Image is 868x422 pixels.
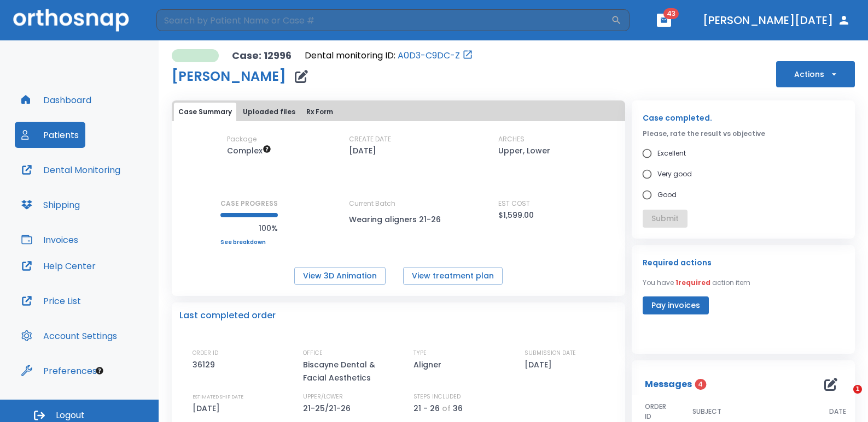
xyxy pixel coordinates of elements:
p: EST COST [498,199,530,209]
p: ESTIMATED SHIP DATE [193,392,243,402]
p: Case completed. [643,111,844,124]
p: Wearing aligners 21-26 [349,213,447,226]
h1: [PERSON_NAME] [172,70,286,83]
p: [DATE] [193,402,224,415]
span: Excellent [657,147,686,160]
button: Shipping [15,192,86,218]
div: Open patient in dental monitoring portal [305,49,473,62]
p: UPPER/LOWER [303,392,343,402]
p: CASE PROGRESS [220,199,278,209]
span: Up to 50 Steps (100 aligners) [227,145,271,156]
div: tabs [174,103,623,121]
p: CREATE DATE [349,134,391,144]
button: Pay invoices [643,296,709,314]
p: You have action item [643,278,750,288]
p: 36129 [193,358,219,371]
p: Required actions [643,256,712,269]
span: Very good [657,168,692,181]
button: Invoices [15,227,85,253]
a: A0D3-C9DC-Z [398,49,460,62]
p: of [442,402,451,415]
button: Actions [776,61,855,87]
span: Good [657,188,677,201]
button: Preferences [15,358,103,384]
button: Dental Monitoring [15,157,127,183]
p: Upper, Lower [498,144,550,157]
button: Case Summary [174,103,236,121]
button: Account Settings [15,323,124,349]
img: Orthosnap [13,9,129,31]
button: [PERSON_NAME][DATE] [698,10,855,30]
p: Case: 12996 [232,49,292,62]
span: 43 [663,8,679,19]
p: ARCHES [498,134,525,144]
p: [DATE] [349,144,376,157]
input: Search by Patient Name or Case # [156,9,611,31]
button: Dashboard [15,87,98,113]
p: Dental monitoring ID: [305,49,395,62]
div: Tooltip anchor [95,366,104,376]
p: ORDER ID [193,348,218,358]
p: STEPS INCLUDED [413,392,461,402]
p: OFFICE [303,348,323,358]
p: $1,599.00 [498,209,534,222]
button: Help Center [15,253,102,279]
span: SUBJECT [692,407,721,417]
p: 36 [453,402,463,415]
button: Patients [15,122,85,148]
button: Rx Form [302,103,337,121]
a: See breakdown [220,239,278,246]
iframe: Intercom live chat [831,385,857,411]
p: 21-25/21-26 [303,402,354,415]
p: Biscayne Dental & Facial Aesthetics [303,358,396,384]
span: 1 required [675,278,710,287]
p: Package [227,134,257,144]
p: Last completed order [179,309,276,322]
button: View 3D Animation [294,267,386,285]
p: SUBMISSION DATE [525,348,576,358]
p: TYPE [413,348,427,358]
button: Uploaded files [238,103,300,121]
p: Please, rate the result vs objective [643,129,844,139]
span: 4 [695,379,706,390]
span: 1 [853,385,862,394]
p: [DATE] [525,358,556,371]
button: View treatment plan [403,267,503,285]
span: Logout [56,409,85,421]
span: ORDER ID [645,402,666,421]
p: Messages [645,378,692,391]
p: 100% [220,222,278,235]
p: Current Batch [349,199,447,209]
p: Aligner [413,358,445,371]
span: DATE [829,407,846,417]
button: Price List [15,288,88,314]
p: 21 - 26 [413,402,440,415]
